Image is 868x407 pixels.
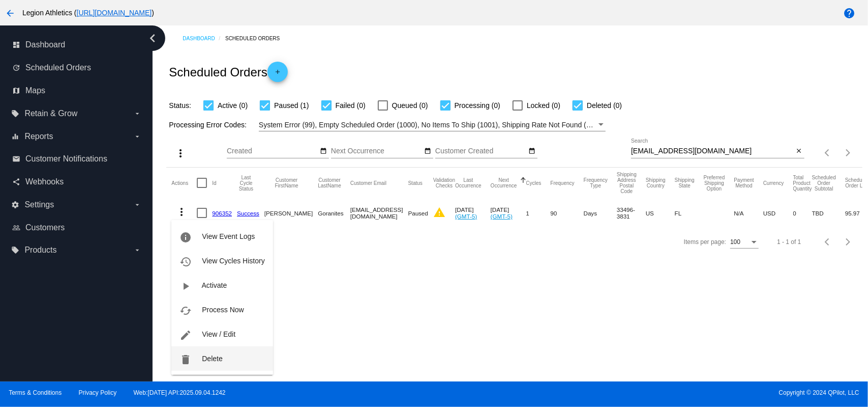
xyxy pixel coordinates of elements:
mat-icon: delete [179,354,192,366]
span: Activate [202,281,227,289]
mat-icon: history [179,256,192,268]
span: Process Now [202,306,244,314]
span: View Event Logs [202,232,255,240]
mat-icon: info [179,231,192,243]
mat-icon: cached [179,305,192,317]
mat-icon: edit [179,329,192,341]
span: View Cycles History [202,257,264,265]
mat-icon: play_arrow [179,280,192,292]
span: Delete [202,355,222,363]
span: View / Edit [202,330,235,338]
